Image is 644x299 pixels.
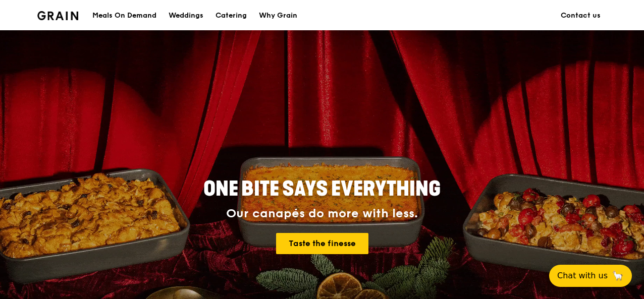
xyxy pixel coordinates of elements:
a: Why Grain [253,1,303,31]
a: Taste the finesse [276,233,368,254]
span: Chat with us [557,270,608,282]
div: Why Grain [259,1,297,31]
a: Catering [209,1,253,31]
div: Our canapés do more with less. [140,207,504,221]
span: ONE BITE SAYS EVERYTHING [203,177,441,201]
img: Grain [37,11,78,20]
a: Weddings [163,1,209,31]
button: Chat with us🦙 [549,265,632,287]
span: 🦙 [612,270,624,282]
div: Catering [216,1,247,31]
a: Contact us [555,1,607,31]
div: Meals On Demand [92,1,156,31]
div: Weddings [169,1,203,31]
